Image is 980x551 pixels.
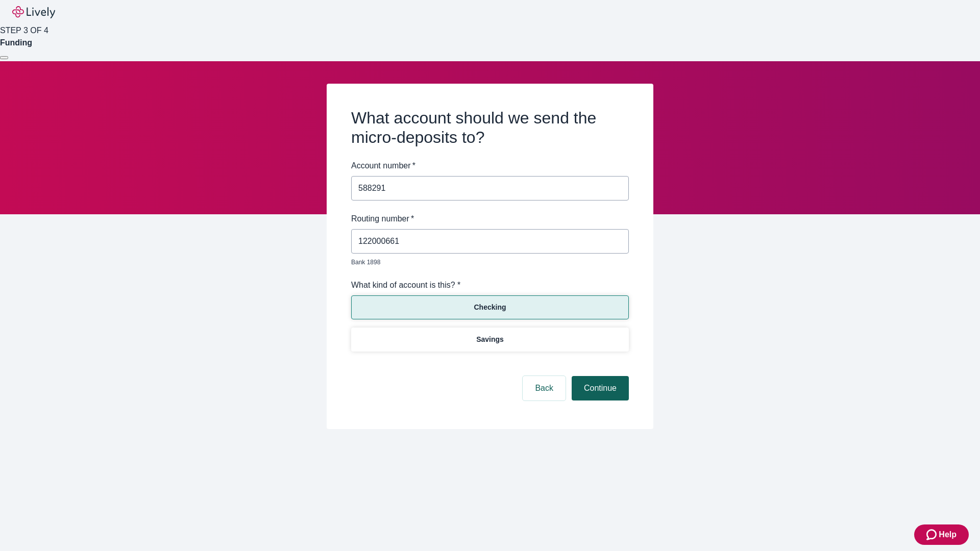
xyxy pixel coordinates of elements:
label: Account number [351,160,415,172]
h2: What account should we send the micro-deposits to? [351,108,629,147]
svg: Zendesk support icon [926,529,939,541]
p: Checking [474,302,506,313]
p: Bank 1898 [351,258,622,267]
label: What kind of account is this? * [351,279,460,291]
p: Savings [476,334,504,345]
button: Checking [351,295,629,319]
span: Help [939,529,957,541]
button: Savings [351,328,629,352]
img: Lively [12,6,55,18]
label: Routing number [351,213,414,225]
button: Zendesk support iconHelp [914,524,969,545]
button: Continue [572,376,629,400]
button: Back [523,376,566,400]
